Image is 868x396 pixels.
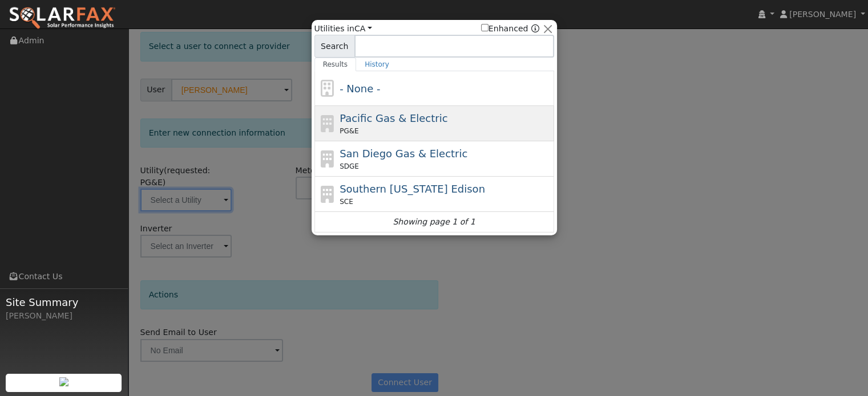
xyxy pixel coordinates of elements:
[531,24,539,33] a: Enhanced Providers
[340,112,447,124] span: Pacific Gas & Electric
[789,10,856,19] span: [PERSON_NAME]
[354,24,372,33] a: CA
[6,310,122,322] div: [PERSON_NAME]
[340,197,353,207] span: SCE
[59,377,68,386] img: retrieve
[481,23,528,35] label: Enhanced
[314,58,357,71] a: Results
[356,58,398,71] a: History
[340,161,359,172] span: SDGE
[393,216,475,228] i: Showing page 1 of 1
[481,23,539,35] span: Show enhanced providers
[340,148,467,160] span: San Diego Gas & Electric
[340,183,485,195] span: Southern [US_STATE] Edison
[340,126,358,136] span: PG&E
[9,6,116,30] img: SolarFax
[314,23,372,35] span: Utilities in
[6,295,122,310] span: Site Summary
[481,24,488,31] input: Enhanced
[340,83,380,95] span: - None -
[314,35,355,58] span: Search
